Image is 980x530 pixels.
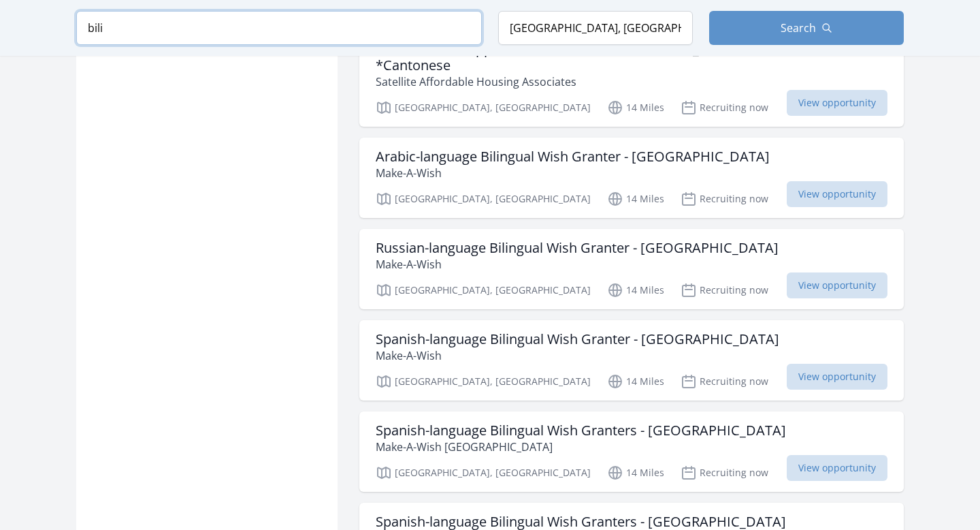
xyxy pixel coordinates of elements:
[681,373,768,390] p: Recruiting now
[376,373,591,390] p: [GEOGRAPHIC_DATA], [GEOGRAPHIC_DATA]
[498,11,693,45] input: Location
[376,165,770,181] p: Make-A-Wish
[359,411,904,492] a: Spanish-language Bilingual Wish Granters - [GEOGRAPHIC_DATA] Make-A-Wish [GEOGRAPHIC_DATA] [GEOGR...
[376,74,887,90] p: Satellite Affordable Housing Associates
[376,465,591,481] p: [GEOGRAPHIC_DATA], [GEOGRAPHIC_DATA]
[607,282,664,298] p: 14 Miles
[376,149,770,165] h3: Arabic-language Bilingual Wish Granter - [GEOGRAPHIC_DATA]
[787,90,887,116] span: View opportunity
[376,41,887,74] h3: Provide Tech Support for Seniors in [GEOGRAPHIC_DATA] (Satellite Central) *Cantonese
[787,455,887,481] span: View opportunity
[376,240,779,256] h3: Russian-language Bilingual Wish Granter - [GEOGRAPHIC_DATA]
[709,11,904,45] button: Search
[781,20,816,36] span: Search
[359,320,904,401] a: Spanish-language Bilingual Wish Granter - [GEOGRAPHIC_DATA] Make-A-Wish [GEOGRAPHIC_DATA], [GEOGR...
[359,229,904,309] a: Russian-language Bilingual Wish Granter - [GEOGRAPHIC_DATA] Make-A-Wish [GEOGRAPHIC_DATA], [GEOGR...
[607,99,664,116] p: 14 Miles
[787,364,887,390] span: View opportunity
[376,347,779,364] p: Make-A-Wish
[376,256,779,272] p: Make-A-Wish
[376,439,786,455] p: Make-A-Wish [GEOGRAPHIC_DATA]
[681,465,768,481] p: Recruiting now
[607,373,664,390] p: 14 Miles
[681,191,768,207] p: Recruiting now
[681,282,768,298] p: Recruiting now
[376,331,779,347] h3: Spanish-language Bilingual Wish Granter - [GEOGRAPHIC_DATA]
[359,138,904,218] a: Arabic-language Bilingual Wish Granter - [GEOGRAPHIC_DATA] Make-A-Wish [GEOGRAPHIC_DATA], [GEOGRA...
[376,282,591,298] p: [GEOGRAPHIC_DATA], [GEOGRAPHIC_DATA]
[607,191,664,207] p: 14 Miles
[376,514,786,530] h3: Spanish-language Bilingual Wish Granters - [GEOGRAPHIC_DATA]
[376,191,591,207] p: [GEOGRAPHIC_DATA], [GEOGRAPHIC_DATA]
[787,181,887,207] span: View opportunity
[607,465,664,481] p: 14 Miles
[376,99,591,116] p: [GEOGRAPHIC_DATA], [GEOGRAPHIC_DATA]
[76,11,482,45] input: Keyword
[359,30,904,127] a: Provide Tech Support for Seniors in [GEOGRAPHIC_DATA] (Satellite Central) *Cantonese Satellite Af...
[681,99,768,116] p: Recruiting now
[787,272,887,298] span: View opportunity
[376,422,786,439] h3: Spanish-language Bilingual Wish Granters - [GEOGRAPHIC_DATA]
